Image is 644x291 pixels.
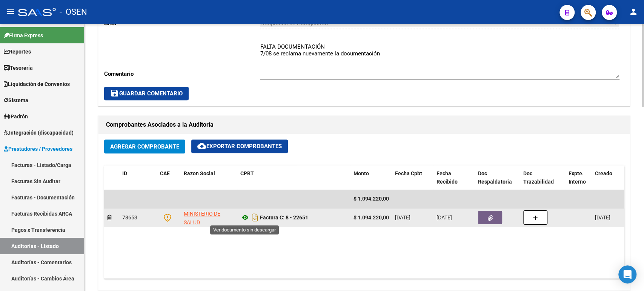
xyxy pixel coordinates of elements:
[197,141,206,150] mat-icon: cloud_download
[240,170,254,176] span: CPBT
[197,143,282,150] span: Exportar Comprobantes
[237,165,350,190] datatable-header-cell: CPBT
[122,214,137,221] span: 78653
[478,170,512,185] span: Doc Respaldatoria
[6,7,15,16] mat-icon: menu
[184,211,220,225] span: MINISTERIO DE SALUD
[4,31,43,40] span: Firma Express
[475,165,520,190] datatable-header-cell: Doc Respaldatoria
[110,90,183,97] span: Guardar Comentario
[122,170,127,176] span: ID
[520,165,566,190] datatable-header-cell: Doc Trazabilidad
[106,119,622,131] h1: Comprobantes Asociados a la Auditoría
[191,139,288,153] button: Exportar Comprobantes
[437,214,452,221] span: [DATE]
[395,170,422,176] span: Fecha Cpbt
[4,96,28,104] span: Sistema
[354,196,389,202] span: $ 1.094.220,00
[392,165,433,190] datatable-header-cell: Fecha Cpbt
[110,143,179,150] span: Agregar Comprobante
[566,165,592,190] datatable-header-cell: Expte. Interno
[350,165,392,190] datatable-header-cell: Monto
[4,47,31,56] span: Reportes
[4,145,72,153] span: Prestadores / Proveedores
[250,211,260,224] i: Descargar documento
[4,64,33,72] span: Tesorería
[60,4,87,20] span: - OSEN
[595,214,610,221] span: [DATE]
[104,139,185,153] button: Agregar Comprobante
[4,80,70,88] span: Liquidación de Convenios
[523,170,554,185] span: Doc Trazabilidad
[437,170,458,185] span: Fecha Recibido
[110,89,119,98] mat-icon: save
[4,129,74,137] span: Integración (discapacidad)
[595,170,612,176] span: Creado
[354,170,369,176] span: Monto
[433,165,475,190] datatable-header-cell: Fecha Recibido
[260,214,308,221] strong: Factura C: 8 - 22651
[157,165,181,190] datatable-header-cell: CAE
[354,214,389,221] strong: $ 1.094.220,00
[395,214,410,221] span: [DATE]
[119,165,157,190] datatable-header-cell: ID
[181,165,237,190] datatable-header-cell: Razon Social
[4,112,28,121] span: Padrón
[569,170,586,185] span: Expte. Interno
[618,265,636,283] div: Open Intercom Messenger
[104,70,260,78] p: Comentario
[629,7,638,16] mat-icon: person
[104,87,189,100] button: Guardar Comentario
[184,170,215,176] span: Razon Social
[160,170,170,176] span: CAE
